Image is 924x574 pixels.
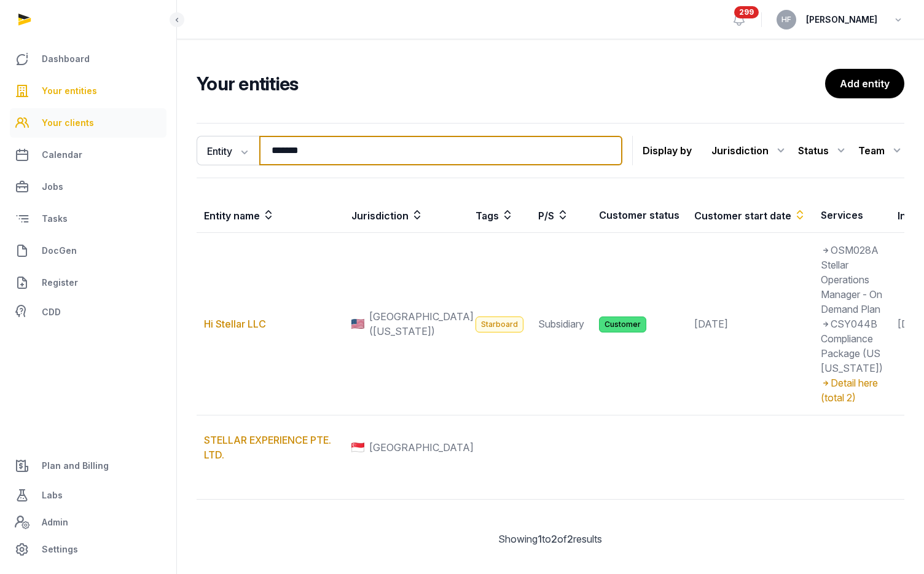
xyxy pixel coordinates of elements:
a: Register [10,268,166,297]
span: Tasks [42,211,68,226]
span: Your clients [42,116,94,130]
span: Jobs [42,179,63,194]
div: Jurisdiction [711,141,788,160]
span: 1 [538,533,542,545]
a: Your clients [10,108,166,138]
span: 2 [551,533,557,545]
a: Labs [10,481,166,510]
a: Plan and Billing [10,451,166,481]
th: Jurisdiction [344,198,468,233]
span: Register [42,275,78,290]
a: Your entities [10,76,166,106]
span: [GEOGRAPHIC_DATA] [369,440,474,455]
div: Showing to of results [197,532,904,546]
a: Jobs [10,172,166,202]
span: 2 [567,533,573,545]
a: Settings [10,535,166,564]
h2: Your entities [197,73,825,95]
span: Calendar [42,147,82,162]
span: [GEOGRAPHIC_DATA] ([US_STATE]) [369,309,474,339]
span: HF [781,16,791,23]
a: Dashboard [10,44,166,74]
span: CDD [42,305,61,320]
a: STELLAR EXPERIENCE PTE. LTD. [204,434,331,461]
span: Settings [42,542,78,557]
button: Entity [197,136,259,165]
span: DocGen [42,243,77,258]
th: P/S [531,198,592,233]
td: Subsidiary [531,233,592,415]
span: Admin [42,515,68,530]
a: Add entity [825,69,904,98]
p: Display by [643,141,692,160]
a: Tasks [10,204,166,234]
button: HF [777,10,796,29]
a: Admin [10,510,166,535]
a: CDD [10,300,166,324]
span: 299 [734,6,759,18]
a: DocGen [10,236,166,265]
a: Calendar [10,140,166,170]
div: Status [798,141,848,160]
span: Dashboard [42,52,90,66]
span: [PERSON_NAME] [806,12,877,27]
span: Your entities [42,84,97,98]
td: [DATE] [687,233,813,415]
span: Labs [42,488,63,503]
div: Team [858,141,904,160]
th: Entity name [197,198,344,233]
span: Plan and Billing [42,458,109,473]
th: Tags [468,198,531,233]
th: Customer status [592,198,687,233]
a: Hi Stellar LLC [204,318,266,330]
span: CSY044B Compliance Package (US [US_STATE]) [821,318,883,374]
th: Customer start date [687,198,813,233]
span: OSM028A Stellar Operations Manager - On Demand Plan [821,244,882,315]
div: Detail here (total 2) [821,375,883,405]
span: Customer [599,316,646,332]
span: Starboard [476,316,523,332]
th: Services [813,198,890,233]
